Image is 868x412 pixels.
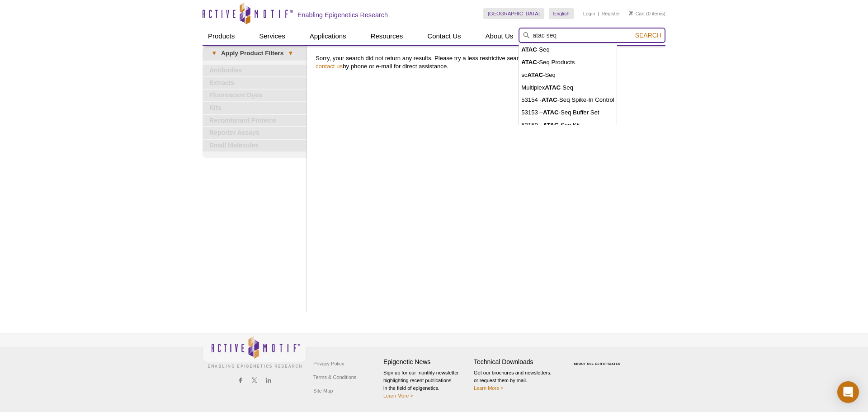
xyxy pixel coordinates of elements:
[297,11,388,19] h2: Enabling Epigenetics Research
[837,381,859,403] div: Open Intercom Messenger
[474,385,504,391] a: Learn More >
[519,43,616,56] li: -Seq
[543,109,559,116] strong: ATAC
[203,102,307,114] a: Kits
[474,369,560,392] p: Get our brochures and newsletters, or request them by mail.
[483,8,544,19] a: [GEOGRAPHIC_DATA]
[311,370,359,384] a: Terms & Conditions
[254,28,291,45] a: Services
[527,71,543,78] strong: ATAC
[383,369,469,400] p: Sign up for our monthly newsletter highlighting recent publications in the field of epigenetics.
[519,69,616,81] li: sc -Seq
[601,10,620,17] a: Register
[519,28,665,43] input: Keyword, Cat. No.
[629,11,633,15] img: Your Cart
[543,122,559,128] strong: ATAC
[545,84,561,91] strong: ATAC
[283,49,297,57] span: ▾
[519,119,616,132] li: 53150 – -Seq Kit
[519,94,616,106] li: 53154 - -Seq Spike-In Control
[542,96,557,103] strong: ATAC
[207,49,221,57] span: ▾
[203,65,307,76] a: Antibodies
[311,357,346,370] a: Privacy Policy
[629,10,645,17] a: Cart
[383,358,469,366] h4: Epigenetic News
[203,115,307,127] a: Recombinant Proteins
[311,384,335,398] a: Site Map
[598,8,599,19] li: |
[629,8,665,19] li: (0 items)
[564,349,632,369] table: Click to Verify - This site chose Symantec SSL for secure e-commerce and confidential communicati...
[519,81,616,94] li: Multiplex -Seq
[203,127,307,139] a: Reporter Assays
[203,90,307,101] a: Fluorescent Dyes
[203,46,307,61] a: ▾Apply Product Filters▾
[521,59,537,66] strong: ATAC
[635,32,661,39] span: Search
[519,56,616,69] li: -Seq Products
[474,358,560,366] h4: Technical Downloads
[632,31,664,39] button: Search
[203,77,307,89] a: Extracts
[203,333,307,370] img: Active Motif,
[521,46,537,53] strong: ATAC
[203,28,240,45] a: Products
[480,28,519,45] a: About Us
[203,140,307,152] a: Small Molecules
[316,63,343,70] a: contact us
[316,54,661,71] p: Sorry, your search did not return any results. Please try a less restrictive search, or by phone ...
[365,28,409,45] a: Resources
[583,10,595,17] a: Login
[549,8,574,19] a: English
[304,28,352,45] a: Applications
[519,106,616,119] li: 53153 – -Seq Buffer Set
[422,28,466,45] a: Contact Us
[574,362,621,365] a: ABOUT SSL CERTIFICATES
[383,393,413,398] a: Learn More >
